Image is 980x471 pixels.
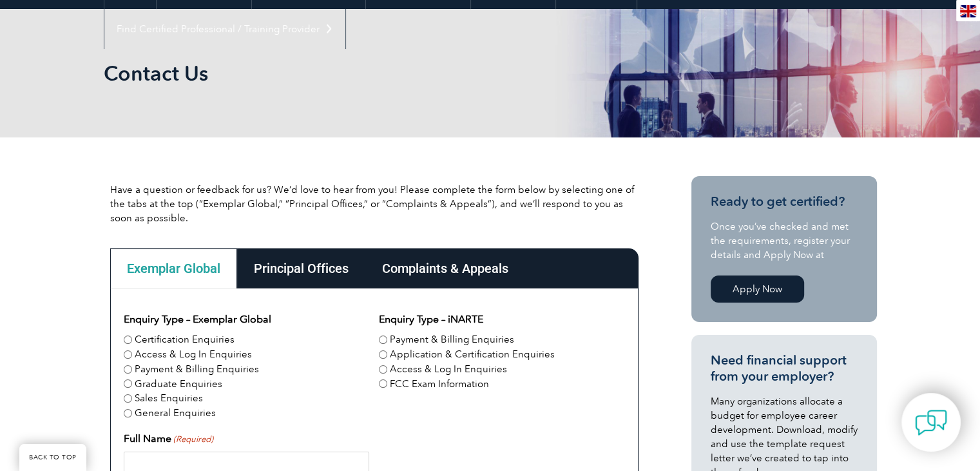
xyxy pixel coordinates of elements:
[135,362,259,377] label: Payment & Billing Enquiries
[172,433,213,446] span: (Required)
[110,183,639,225] p: Have a question or feedback for us? We’d love to hear from you! Please complete the form below by...
[19,444,86,471] a: BACK TO TOP
[104,61,599,86] h1: Contact Us
[104,9,345,49] a: Find Certified Professional / Training Provider
[124,312,271,327] legend: Enquiry Type – Exemplar Global
[390,347,555,362] label: Application & Certification Enquiries
[390,362,507,377] label: Access & Log In Enquiries
[135,347,252,362] label: Access & Log In Enquiries
[135,332,235,347] label: Certification Enquiries
[110,248,237,288] div: Exemplar Global
[960,5,976,17] img: en
[711,276,804,303] a: Apply Now
[711,219,858,262] p: Once you’ve checked and met the requirements, register your details and Apply Now at
[711,352,858,385] h3: Need financial support from your employer?
[135,391,203,406] label: Sales Enquiries
[365,248,525,288] div: Complaints & Appeals
[135,377,222,392] label: Graduate Enquiries
[711,194,858,210] h3: Ready to get certified?
[379,312,483,327] legend: Enquiry Type – iNARTE
[915,406,947,439] img: contact-chat.png
[135,406,216,421] label: General Enquiries
[124,431,213,446] label: Full Name
[237,248,365,288] div: Principal Offices
[390,332,514,347] label: Payment & Billing Enquiries
[390,377,489,392] label: FCC Exam Information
